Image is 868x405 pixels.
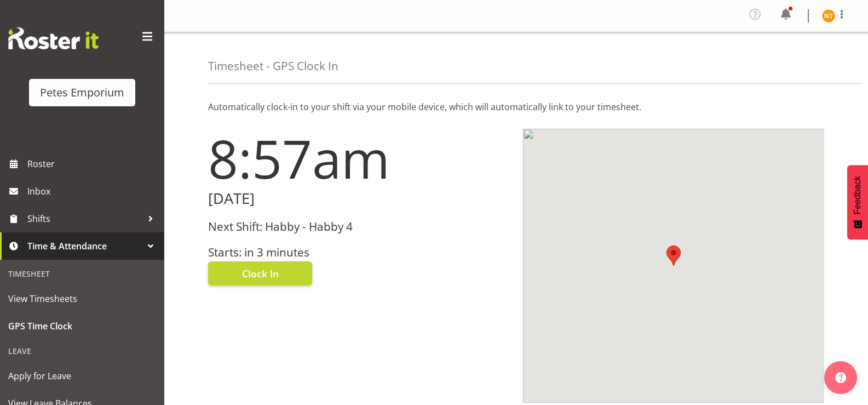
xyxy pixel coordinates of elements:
h1: 8:57am [208,129,510,188]
span: Roster [27,156,159,172]
div: Leave [3,340,162,362]
span: View Timesheets [8,290,156,307]
a: GPS Time Clock [3,312,162,340]
button: Feedback - Show survey [847,165,868,239]
img: nicole-thomson8388.jpg [822,9,835,22]
span: Shifts [27,210,142,227]
h3: Starts: in 3 minutes [208,246,510,259]
a: Apply for Leave [3,362,162,390]
span: GPS Time Clock [8,318,156,334]
a: View Timesheets [3,285,162,312]
h4: Timesheet - GPS Clock In [208,60,338,72]
span: Apply for Leave [8,368,156,384]
div: Petes Emporium [40,84,124,101]
h2: [DATE] [208,190,510,207]
p: Automatically clock-in to your shift via your mobile device, which will automatically link to you... [208,100,824,113]
span: Feedback [853,176,863,214]
img: Rosterit website logo [8,27,99,49]
div: Timesheet [3,263,162,285]
span: Clock In [242,266,279,281]
img: help-xxl-2.png [835,372,846,383]
span: Inbox [27,183,159,199]
h3: Next Shift: Habby - Habby 4 [208,220,510,233]
span: Time & Attendance [27,238,142,254]
button: Clock In [208,261,312,286]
